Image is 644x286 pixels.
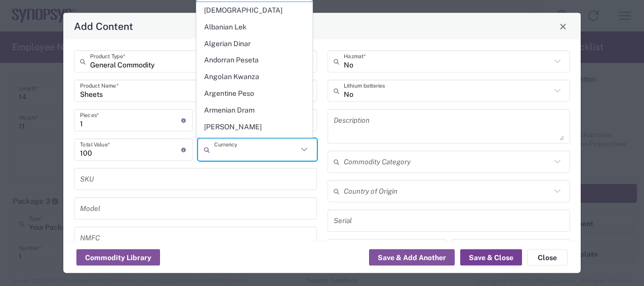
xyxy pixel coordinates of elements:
span: Albanian Lek [197,19,312,35]
h4: Add Content [74,19,133,33]
button: Close [527,249,568,266]
span: [PERSON_NAME] [197,119,312,135]
span: Algerian Dinar [197,36,312,52]
button: Save & Close [460,249,522,266]
span: Argentine Peso [197,86,312,101]
span: Andorran Peseta [197,52,312,68]
button: Save & Add Another [369,249,455,266]
span: [DEMOGRAPHIC_DATA] [197,3,312,18]
button: Close [556,19,570,33]
span: Angolan Kwanza [197,69,312,85]
span: Armenian Dram [197,102,312,118]
span: Australian Dollar [197,135,312,151]
button: Commodity Library [76,249,160,266]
